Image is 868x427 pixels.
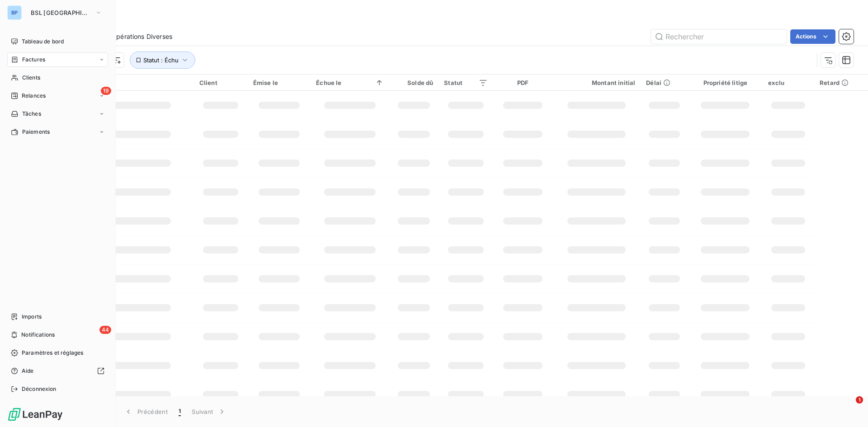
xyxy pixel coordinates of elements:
span: 1 [856,396,863,404]
span: Déconnexion [22,385,57,393]
span: Factures [22,56,45,64]
span: Tableau de bord [22,38,64,46]
button: Actions [790,29,835,44]
div: Client [199,79,242,86]
span: Relances [22,92,46,100]
button: Précédent [118,402,173,421]
div: Propriété litige [693,79,757,86]
span: Tâches [22,110,41,118]
div: Montant initial [558,79,635,86]
span: 44 [99,326,111,334]
div: Émise le [253,79,306,86]
div: Solde dû [395,79,434,86]
span: Clients [22,74,40,82]
div: BP [7,5,22,20]
div: PDF [499,79,547,86]
a: Aide [7,364,108,378]
button: 1 [173,402,186,421]
img: Logo LeanPay [7,407,63,422]
div: Échue le [316,79,383,86]
input: Rechercher [651,29,787,44]
button: Statut : Échu [130,52,195,69]
span: BSL [GEOGRAPHIC_DATA] [31,9,91,16]
div: Retard [820,79,863,86]
div: exclu [768,79,809,86]
iframe: Intercom live chat [837,396,859,418]
span: 19 [101,87,111,95]
span: Paramètres et réglages [22,349,83,357]
span: Paiements [22,128,50,136]
span: Notifications [21,331,55,339]
span: Imports [22,313,42,321]
button: Suivant [186,402,232,421]
div: Délai [646,79,683,86]
span: Aide [22,367,34,375]
div: Statut [444,79,487,86]
span: 1 [179,407,181,416]
span: Statut : Échu [143,56,179,64]
span: Opérations Diverses [111,32,172,41]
